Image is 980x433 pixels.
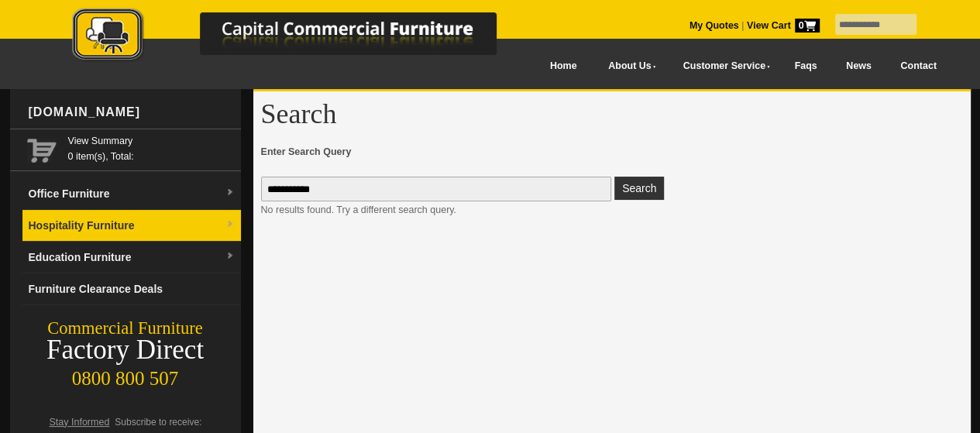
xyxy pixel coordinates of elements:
[22,210,241,242] a: Hospitality Furnituredropdown
[22,89,241,136] div: [DOMAIN_NAME]
[10,339,241,361] div: Factory Direct
[747,20,820,31] strong: View Cart
[831,49,885,84] a: News
[665,49,779,84] a: Customer Service
[225,252,235,261] img: dropdown
[10,360,241,390] div: 0800 800 507
[885,49,951,84] a: Contact
[10,318,241,339] div: Commercial Furniture
[68,133,235,162] span: 0 item(s), Total:
[50,417,110,428] span: Stay Informed
[68,133,235,149] a: View Summary
[29,8,572,64] img: Capital Commercial Furniture Logo
[591,49,665,84] a: About Us
[22,273,241,305] a: Furniture Clearance Deals
[29,8,572,69] a: Capital Commercial Furniture Logo
[261,202,963,218] p: No results found. Try a different search query.
[614,177,664,200] button: Enter Search Query
[115,417,201,428] span: Subscribe to receive:
[261,99,963,129] h1: Search
[780,49,832,84] a: Faqs
[225,188,235,198] img: dropdown
[795,19,820,33] span: 0
[744,20,819,31] a: View Cart0
[689,20,739,31] a: My Quotes
[225,220,235,229] img: dropdown
[261,177,612,201] input: Enter Search Query
[22,242,241,273] a: Education Furnituredropdown
[261,144,963,160] span: Enter Search Query
[22,178,241,210] a: Office Furnituredropdown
